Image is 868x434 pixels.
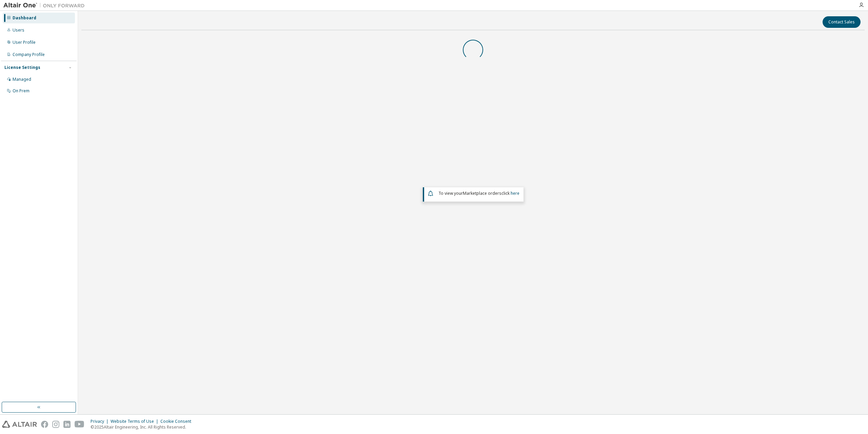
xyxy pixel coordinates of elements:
div: Website Terms of Use [111,419,160,424]
div: User Profile [13,40,36,45]
span: To view your click [438,190,519,196]
img: linkedin.svg [63,421,71,428]
div: Privacy [91,419,111,424]
a: here [511,190,519,196]
div: License Settings [4,65,40,70]
div: Managed [13,77,31,82]
div: Dashboard [13,15,36,21]
div: Company Profile [13,52,45,57]
div: Users [13,27,24,33]
img: facebook.svg [41,421,48,428]
img: Altair One [3,2,88,9]
img: instagram.svg [52,421,59,428]
button: Contact Sales [823,16,861,28]
img: altair_logo.svg [2,421,37,428]
p: © 2025 Altair Engineering, Inc. All Rights Reserved. [91,424,195,430]
em: Marketplace orders [463,190,501,196]
img: youtube.svg [75,421,84,428]
div: On Prem [13,88,29,94]
div: Cookie Consent [160,419,195,424]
